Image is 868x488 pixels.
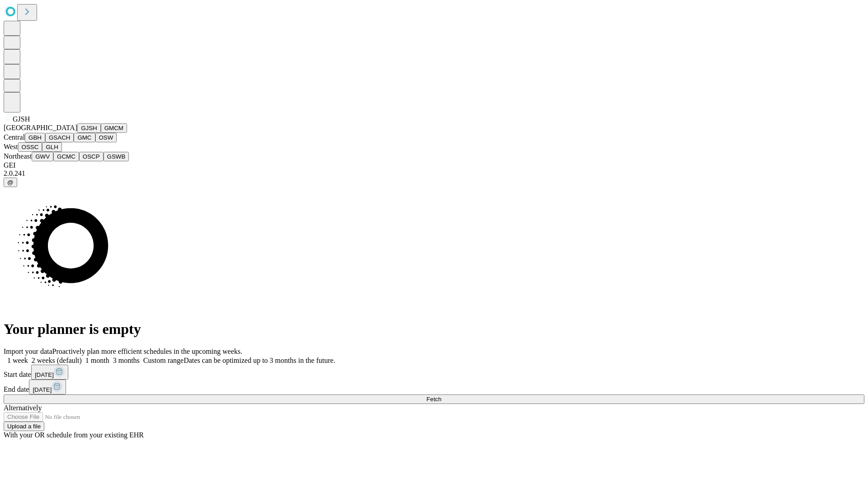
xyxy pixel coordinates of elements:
[85,357,109,364] span: 1 month
[4,321,864,338] h1: Your planner is empty
[4,133,25,141] span: Central
[113,357,140,364] span: 3 months
[77,123,101,133] button: GJSH
[42,142,61,152] button: GLH
[4,380,864,394] div: End date
[184,357,335,364] span: Dates can be optimized up to 3 months in the future.
[18,142,42,152] button: OSSC
[4,124,77,131] span: [GEOGRAPHIC_DATA]
[29,380,66,394] button: [DATE]
[4,365,864,380] div: Start date
[4,394,864,404] button: Fetch
[101,123,127,133] button: GMCM
[4,152,32,160] span: Northeast
[32,152,53,161] button: GWV
[52,347,242,355] span: Proactively plan more efficient schedules in the upcoming weeks.
[4,422,44,431] button: Upload a file
[4,178,17,187] button: @
[426,396,441,403] span: Fetch
[104,152,129,161] button: GSWB
[79,152,104,161] button: OSCP
[4,347,52,355] span: Import your data
[4,431,144,439] span: With your OR schedule from your existing EHR
[33,386,52,393] span: [DATE]
[74,133,95,142] button: GMC
[4,404,42,412] span: Alternatively
[13,115,30,123] span: GJSH
[7,357,28,364] span: 1 week
[31,365,68,380] button: [DATE]
[4,161,864,169] div: GEI
[4,143,18,150] span: West
[32,357,82,364] span: 2 weeks (default)
[95,133,117,142] button: OSW
[7,179,14,186] span: @
[53,152,79,161] button: GCMC
[25,133,45,142] button: GBH
[45,133,74,142] button: GSACH
[143,357,184,364] span: Custom range
[35,371,54,378] span: [DATE]
[4,169,864,178] div: 2.0.241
